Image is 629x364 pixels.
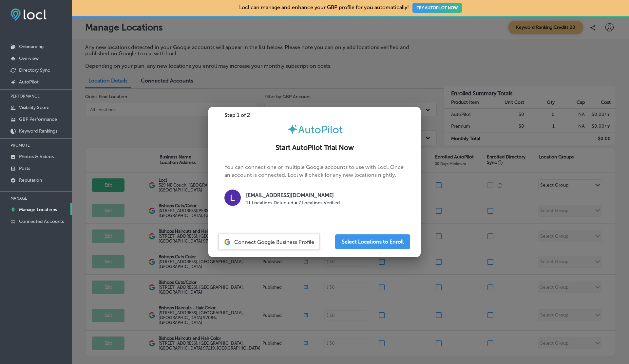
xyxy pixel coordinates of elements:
[19,105,49,110] p: Visibility Score
[19,154,54,159] p: Photos & Videos
[246,199,340,206] p: 11 Locations Detected ● 7 Locations Verified
[298,123,343,136] span: AutoPilot
[19,219,64,224] p: Connected Accounts
[208,112,421,118] div: Step 1 of 2
[19,128,57,134] p: Keyword Rankings
[19,56,39,61] p: Overview
[10,9,47,21] img: fda3e92497d09a02dc62c9cd864e3231.png
[234,239,314,245] span: Connect Google Business Profile
[287,123,298,135] img: autopilot-icon
[246,191,340,199] p: [EMAIL_ADDRESS][DOMAIN_NAME]
[19,166,30,171] p: Posts
[19,177,42,183] p: Reputation
[19,44,44,49] p: Onboarding
[19,67,50,73] p: Directory Sync
[19,117,57,122] p: GBP Performance
[335,234,410,249] button: Select Locations to Enroll
[224,163,405,213] p: You can connect one or multiple Google accounts to use with Locl. Once an account is connected, L...
[412,3,462,13] button: TRY AUTOPILOT NOW
[19,79,39,85] p: AutoPilot
[19,207,57,212] p: Manage Locations
[216,144,413,152] h2: Start AutoPilot Trial Now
